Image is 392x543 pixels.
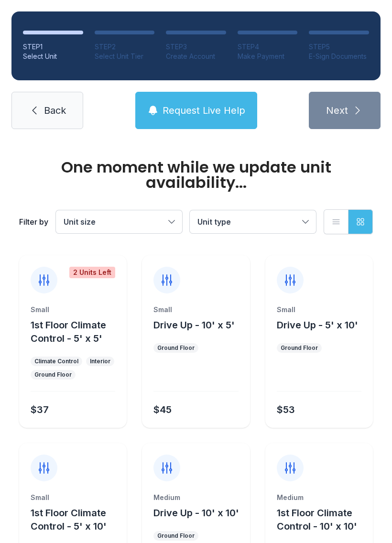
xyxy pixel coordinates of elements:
button: Drive Up - 5' x 10' [277,318,358,332]
div: Interior [90,358,110,365]
button: Drive Up - 10' x 10' [153,506,239,520]
span: Back [44,104,66,117]
div: $37 [31,403,49,416]
div: Small [153,305,238,315]
div: Make Payment [238,52,298,61]
button: Drive Up - 10' x 5' [153,318,235,332]
div: Climate Control [34,358,78,365]
div: Select Unit [23,52,83,61]
div: Small [31,493,115,502]
div: Ground Floor [157,344,195,352]
div: STEP 4 [238,42,298,52]
div: 2 Units Left [69,267,115,278]
div: One moment while we update unit availability... [19,160,373,190]
button: Unit type [190,210,316,233]
div: STEP 3 [166,42,226,52]
span: Request Live Help [163,104,245,117]
div: STEP 2 [95,42,155,52]
div: Filter by [19,216,48,228]
span: 1st Floor Climate Control - 5' x 10' [31,507,107,532]
button: Unit size [56,210,182,233]
div: Ground Floor [281,344,318,352]
div: Medium [153,493,238,502]
span: 1st Floor Climate Control - 5' x 5' [31,319,106,344]
div: Create Account [166,52,226,61]
div: Ground Floor [157,532,195,540]
div: STEP 5 [309,42,369,52]
div: Small [31,305,115,315]
span: 1st Floor Climate Control - 10' x 10' [277,507,357,532]
button: 1st Floor Climate Control - 5' x 5' [31,318,123,345]
span: Drive Up - 10' x 10' [153,507,239,519]
div: Small [277,305,361,315]
span: Next [326,104,348,117]
div: STEP 1 [23,42,83,52]
span: Unit size [64,217,96,227]
div: $53 [277,403,295,416]
span: Unit type [197,217,231,227]
span: Drive Up - 10' x 5' [153,319,235,331]
div: Select Unit Tier [95,52,155,61]
button: 1st Floor Climate Control - 10' x 10' [277,506,369,533]
div: E-Sign Documents [309,52,369,61]
span: Drive Up - 5' x 10' [277,319,358,331]
button: 1st Floor Climate Control - 5' x 10' [31,506,123,533]
div: $45 [153,403,172,416]
div: Medium [277,493,361,502]
div: Ground Floor [34,371,72,379]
